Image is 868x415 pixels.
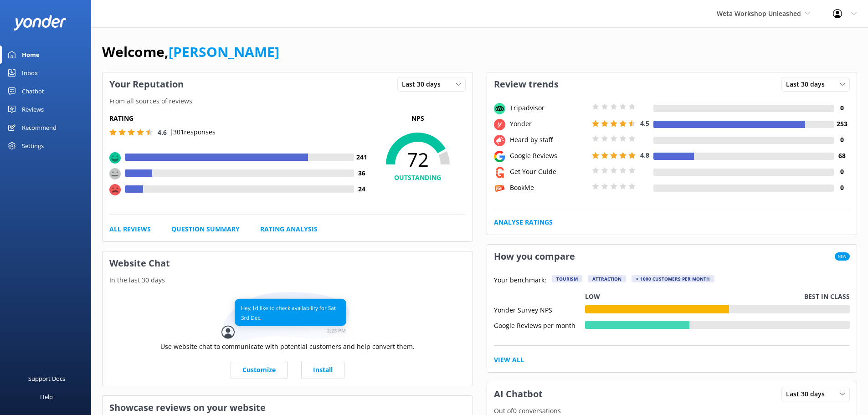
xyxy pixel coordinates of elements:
[22,100,44,118] div: Reviews
[28,369,65,388] div: Support Docs
[834,183,850,193] h4: 0
[103,72,190,96] h3: Your Reputation
[370,113,466,123] p: NPS
[585,292,600,302] p: Low
[640,119,649,128] span: 4.5
[508,167,590,177] div: Get Your Guide
[508,183,590,193] div: BookMe
[786,389,830,399] span: Last 30 days
[260,224,318,234] a: Rating Analysis
[402,79,446,89] span: Last 30 days
[508,151,590,161] div: Google Reviews
[40,388,53,406] div: Help
[834,103,850,113] h4: 0
[301,361,344,379] a: Install
[487,245,582,268] h3: How you compare
[354,168,370,178] h4: 36
[494,305,585,313] div: Yonder Survey NPS
[158,128,167,137] span: 4.6
[22,137,44,155] div: Settings
[494,275,546,286] p: Your benchmark:
[632,275,714,282] div: > 1000 customers per month
[494,355,524,365] a: View All
[786,79,830,89] span: Last 30 days
[834,119,850,129] h4: 253
[14,15,66,30] img: yonder-white-logo.png
[231,361,288,379] a: Customize
[160,342,415,352] p: Use website chat to communicate with potential customers and help convert them.
[487,72,565,96] h3: Review trends
[102,41,279,63] h1: Welcome,
[508,103,590,113] div: Tripadvisor
[508,135,590,145] div: Heard by staff
[370,173,466,183] h4: OUTSTANDING
[588,275,626,282] div: Attraction
[22,46,40,64] div: Home
[834,151,850,161] h4: 68
[834,135,850,145] h4: 0
[171,224,240,234] a: Question Summary
[494,321,585,329] div: Google Reviews per month
[22,118,56,137] div: Recommend
[835,252,850,261] span: New
[109,113,370,123] h5: Rating
[494,217,553,227] a: Analyse Ratings
[487,382,550,406] h3: AI Chatbot
[22,82,44,100] div: Chatbot
[552,275,582,282] div: Tourism
[103,251,473,275] h3: Website Chat
[640,151,649,159] span: 4.8
[103,96,473,106] p: From all sources of reviews
[834,167,850,177] h4: 0
[717,9,801,18] span: Wētā Workshop Unleashed
[354,152,370,162] h4: 241
[103,275,473,285] p: In the last 30 days
[22,64,38,82] div: Inbox
[169,42,279,61] a: [PERSON_NAME]
[354,184,370,194] h4: 24
[221,292,354,342] img: conversation...
[804,292,850,302] p: Best in class
[109,224,151,234] a: All Reviews
[370,148,466,171] span: 72
[169,127,216,137] p: | 301 responses
[508,119,590,129] div: Yonder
